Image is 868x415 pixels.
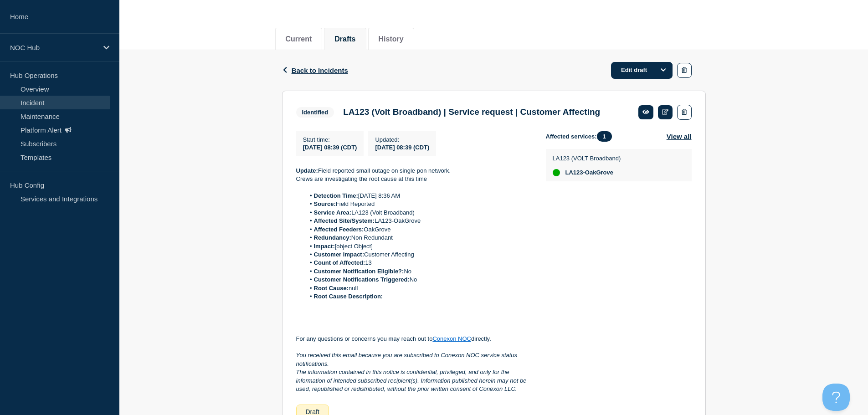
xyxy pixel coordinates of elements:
[314,234,351,241] strong: Redundancy:
[296,167,318,174] strong: Update:
[314,293,383,300] strong: Root Cause Description:
[305,209,531,217] li: LA123 (Volt Broadband)
[314,192,358,199] strong: Detection Time:
[334,35,355,43] button: Drafts
[282,67,348,74] button: Back to Incidents
[305,192,531,200] li: [DATE] 8:36 AM
[314,259,365,266] strong: Count of Affected:
[305,276,531,284] li: No
[822,384,850,411] iframe: Help Scout Beacon - Open
[314,200,336,207] strong: Source:
[611,62,673,79] a: Edit draft
[305,234,531,242] li: Non Redundant
[565,169,614,176] span: LA123-OakGrove
[305,267,531,276] li: No
[314,268,404,275] strong: Customer Notification Eligible?:
[305,251,531,259] li: Customer Affecting
[375,136,429,143] p: Updated :
[375,143,429,151] div: [DATE] 08:39 (CDT)
[314,243,335,250] strong: Impact:
[305,200,531,208] li: Field Reported
[314,276,410,283] strong: Customer Notifications Triggered:
[314,226,364,233] strong: Affected Feeders:
[303,144,357,151] span: [DATE] 08:39 (CDT)
[553,169,560,176] div: up
[314,251,365,258] strong: Customer Impact:
[296,175,531,183] p: Crews are investigating the root cause at this time
[379,35,404,43] button: History
[305,284,531,292] li: null
[314,209,352,216] strong: Service Area:
[10,44,98,51] p: NOC Hub
[305,225,531,234] li: OakGrove
[546,131,616,142] span: Affected services:
[296,107,334,118] span: Identified
[314,285,349,292] strong: Root Cause:
[667,131,692,142] button: View all
[292,67,348,74] span: Back to Incidents
[305,242,531,251] li: [object Object]
[553,155,621,162] p: LA123 (VOLT Broadband)
[343,107,600,117] h3: LA123 (Volt Broadband) | Service request | Customer Affecting
[303,136,357,143] p: Start time :
[597,131,612,142] span: 1
[286,35,312,43] button: Current
[305,259,531,267] li: 13
[654,62,673,78] button: Options
[296,335,531,343] p: For any questions or concerns you may reach out to directly.
[296,369,528,392] em: The information contained in this notice is confidential, privileged, and only for the informatio...
[432,335,471,342] a: Conexon NOC
[296,352,519,367] em: You received this email because you are subscribed to Conexon NOC service status notifications.
[314,217,375,224] strong: Affected Site/System:
[305,217,531,225] li: LA123-OakGrove
[296,167,531,175] p: Field reported small outage on single pon network.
